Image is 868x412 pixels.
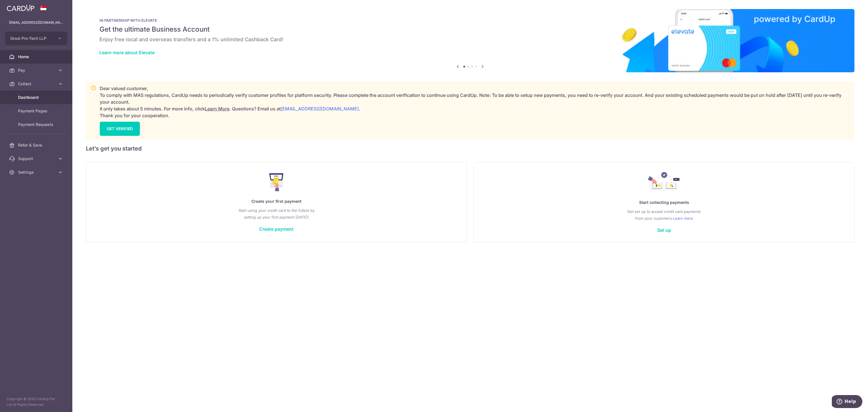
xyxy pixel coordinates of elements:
[657,227,671,233] a: Set up
[18,95,55,100] span: Dashboard
[648,172,680,192] img: Collect Payment
[97,198,455,205] p: Create your first payment
[99,50,155,55] a: Learn more about Elevate
[259,226,294,232] a: Create payment
[18,169,55,175] span: Settings
[18,108,55,114] span: Payment Pages
[99,36,841,43] h6: Enjoy free local and overseas transfers and a 1% unlimited Cashback Card!
[18,122,55,127] span: Payment Requests
[100,122,140,136] a: GET VERIFIED
[10,36,52,41] span: Grout Pro-Tech LLP
[97,207,455,221] p: Start using your credit card to the fullest by setting up your first payment [DATE]!
[18,81,55,87] span: Collect
[269,173,284,191] img: Make Payment
[832,395,862,409] iframe: Opens a widget where you can find more information
[485,199,843,206] p: Start collecting payments
[18,142,55,148] span: Refer & Save
[18,67,55,73] span: Pay
[99,18,841,23] p: IN PARTNERSHIP WITH ELEVATE
[86,144,854,153] h5: Let’s get you started
[205,106,229,112] a: Learn More
[7,5,34,11] img: CardUp
[86,9,854,72] img: Renovation banner
[281,106,359,112] a: [EMAIL_ADDRESS][DOMAIN_NAME]
[18,54,55,60] span: Home
[5,32,67,45] button: Grout Pro-Tech LLP
[18,156,55,162] span: Support
[9,20,63,25] p: [EMAIL_ADDRESS][DOMAIN_NAME]
[99,25,841,34] h5: Get the ultimate Business Account
[673,215,693,222] a: Learn more
[485,208,843,222] p: Get set up to accept credit card payments from your customers.
[100,85,850,119] p: Dear valued customer, To comply with MAS regulations, CardUp needs to periodically verify custome...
